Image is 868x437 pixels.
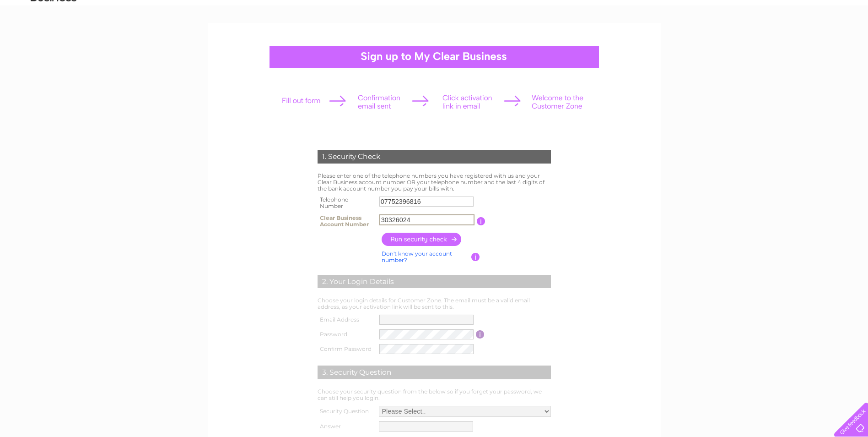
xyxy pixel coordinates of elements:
[318,150,551,164] div: 1. Security Check
[821,39,835,46] a: Blog
[315,404,377,419] th: Security Question
[218,5,651,44] div: Clear Business is a trading name of Verastar Limited (registered in [GEOGRAPHIC_DATA] No. 3667643...
[788,39,816,46] a: Telecoms
[318,366,551,379] div: 3. Security Question
[476,330,485,339] input: Information
[315,312,377,327] th: Email Address
[315,386,553,404] td: Choose your security question from the below so if you forget your password, we can still help yo...
[315,194,377,212] th: Telephone Number
[315,327,377,342] th: Password
[763,39,783,46] a: Energy
[315,212,377,230] th: Clear Business Account Number
[30,24,77,52] img: logo.png
[695,5,759,16] a: 0333 014 3131
[382,250,452,263] a: Don't know your account number?
[471,253,480,261] input: Information
[840,39,863,46] a: Contact
[315,342,377,356] th: Confirm Password
[477,217,485,225] input: Information
[315,170,553,194] td: Please enter one of the telephone numbers you have registered with us and your Clear Business acc...
[315,419,377,434] th: Answer
[315,295,553,312] td: Choose your login details for Customer Zone. The email must be a valid email address, as your act...
[740,39,757,46] a: Water
[318,275,551,289] div: 2. Your Login Details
